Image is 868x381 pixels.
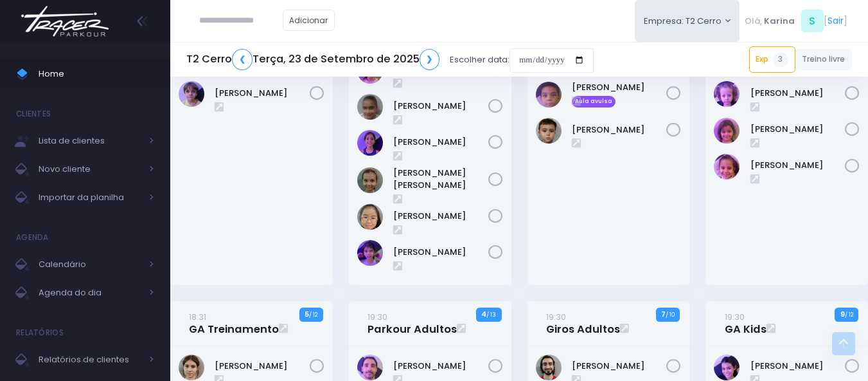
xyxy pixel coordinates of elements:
[572,96,616,107] span: Aula avulsa
[546,311,566,323] small: 19:30
[750,360,846,373] a: [PERSON_NAME]
[189,311,206,323] small: 18:31
[714,355,740,380] img: Livia Braga de Oliveira
[749,46,795,72] a: Exp3
[357,355,383,380] img: Arnaldo Barbosa Pinto
[740,6,852,35] div: [ ]
[840,309,845,319] strong: 9
[39,133,141,149] span: Lista de clientes
[536,118,562,144] img: Samuel Soares Sodre da Costa
[39,351,141,368] span: Relatórios de clientes
[420,49,440,70] a: ❯
[215,360,310,373] a: [PERSON_NAME]
[481,309,486,319] strong: 4
[666,311,675,319] small: / 10
[546,310,620,336] a: 19:30Giros Adultos
[572,124,667,136] a: [PERSON_NAME]
[16,101,51,127] h4: Clientes
[16,320,64,346] h4: Relatórios
[39,256,141,273] span: Calendário
[357,204,383,230] img: Natália Mie Sunami
[357,167,383,193] img: Maria Manuela Morales Fernandes
[714,81,740,107] img: Maria Eduarda Barakat Emidio
[845,311,853,319] small: / 12
[725,310,766,336] a: 19:30GA Kids
[486,311,496,319] small: / 13
[714,118,740,144] img: Mariana Mota Aviles
[39,161,141,178] span: Novo cliente
[572,81,667,94] a: [PERSON_NAME]
[305,309,309,319] strong: 5
[357,130,383,156] img: Luisa Mascarenhas Lopes
[186,45,594,75] div: Escolher data:
[750,123,846,136] a: [PERSON_NAME]
[393,210,488,223] a: [PERSON_NAME]
[828,14,844,28] a: Sair
[393,100,488,113] a: [PERSON_NAME]
[801,10,824,32] span: S
[309,311,317,319] small: / 12
[750,159,846,172] a: [PERSON_NAME]
[750,87,846,100] a: [PERSON_NAME]
[773,52,788,68] span: 3
[39,189,141,206] span: Importar da planilha
[393,246,488,259] a: [PERSON_NAME]
[393,136,488,149] a: [PERSON_NAME]
[189,310,279,336] a: 18:31GA Treinamento
[764,15,795,28] span: Karina
[39,284,141,301] span: Agenda do dia
[393,360,488,373] a: [PERSON_NAME]
[536,355,562,380] img: Bruno Milan Perfetto
[357,240,383,266] img: Nina Mascarenhas Lopes
[725,311,745,323] small: 19:30
[16,225,49,250] h4: Agenda
[368,311,387,323] small: 19:30
[714,154,740,180] img: Valentina sales oliveira
[215,87,310,100] a: [PERSON_NAME]
[393,167,488,192] a: [PERSON_NAME] [PERSON_NAME]
[368,310,457,336] a: 19:30Parkour Adultos
[39,66,154,82] span: Home
[186,49,439,70] h5: T2 Cerro Terça, 23 de Setembro de 2025
[572,360,667,373] a: [PERSON_NAME]
[357,94,383,120] img: Luciana Hurtado Torrez
[179,355,204,380] img: AMANDA PARRINI
[232,49,252,70] a: ❮
[745,15,762,28] span: Olá,
[283,10,335,31] a: Adicionar
[179,81,204,107] img: Vincenzo de Mello
[795,49,853,70] a: Treino livre
[661,309,666,319] strong: 7
[536,82,562,107] img: Leonardo Garcia Mourão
